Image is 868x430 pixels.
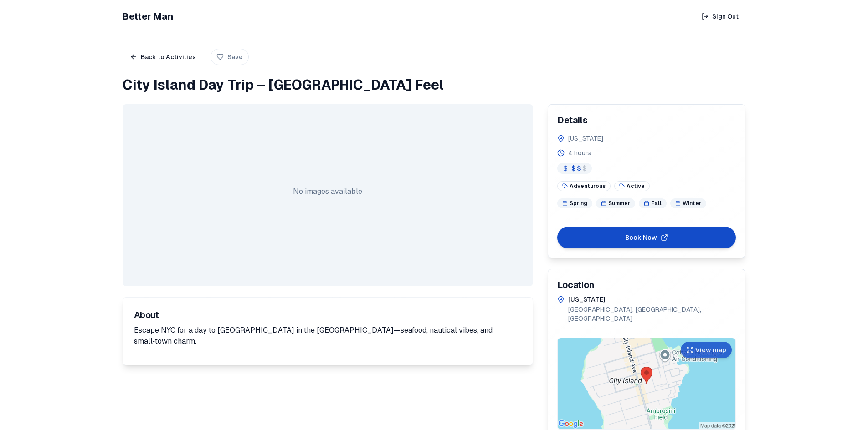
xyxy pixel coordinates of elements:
h2: Location [557,278,736,291]
span: 4 hours [568,148,591,157]
div: Active [614,181,650,191]
span: $ [582,165,587,172]
div: Adventurous [557,181,611,191]
span: $ [577,165,581,172]
p: No images available [293,186,362,197]
p: [GEOGRAPHIC_DATA], [GEOGRAPHIC_DATA], [GEOGRAPHIC_DATA] [568,305,736,323]
button: Sign Out [694,7,746,25]
span: [US_STATE] [568,134,603,143]
div: Spring [557,198,592,208]
div: About [134,309,522,321]
button: Back to Activities [123,48,203,66]
a: Better Man [123,10,173,23]
span: $ [571,165,576,172]
h2: Details [557,114,736,126]
div: Summer [596,198,635,208]
p: Escape NYC for a day to [GEOGRAPHIC_DATA] in the [GEOGRAPHIC_DATA]—seafood, nautical vibes, and s... [134,325,522,347]
button: View map [681,342,732,358]
h1: City Island Day Trip – [GEOGRAPHIC_DATA] Feel [123,77,746,93]
p: [US_STATE] [568,295,736,304]
div: Fall [639,198,667,208]
div: Winter [670,198,706,208]
button: Save [211,49,249,65]
button: Book Now [557,227,736,248]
